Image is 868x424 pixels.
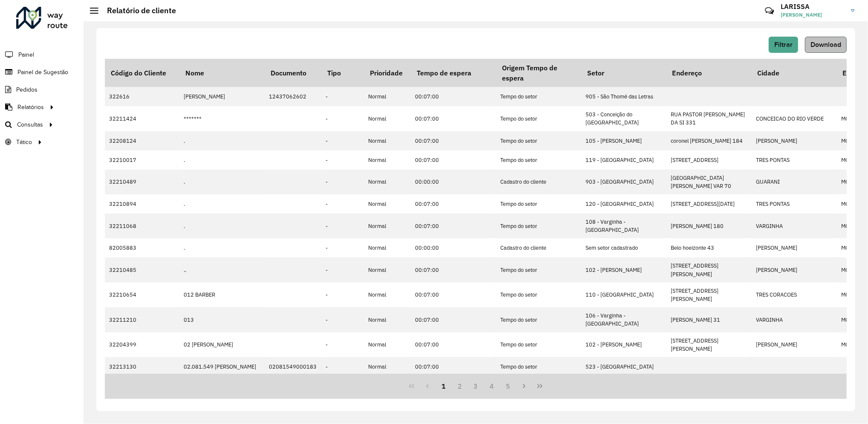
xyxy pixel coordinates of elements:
td: 00:07:00 [411,357,496,376]
td: Normal [364,332,411,357]
td: 00:07:00 [411,283,496,307]
th: Código do Cliente [105,59,179,87]
td: 013 [179,307,265,332]
td: . [179,150,265,170]
td: 32210654 [105,283,179,307]
td: 00:07:00 [411,257,496,282]
td: [PERSON_NAME] [752,131,837,150]
td: Tempo do setor [496,257,581,282]
span: Filtrar [774,41,793,48]
td: 32211068 [105,213,179,238]
button: Last Page [532,378,548,394]
button: Download [805,37,847,53]
span: Painel de Sugestão [17,68,68,77]
td: - [321,332,364,357]
td: [PERSON_NAME] [752,332,837,357]
td: . [179,238,265,257]
td: 00:07:00 [411,307,496,332]
td: 32210894 [105,194,179,213]
td: [PERSON_NAME] 180 [666,213,752,238]
td: Normal [364,150,411,170]
td: 00:00:00 [411,238,496,257]
td: 00:00:00 [411,170,496,194]
td: 00:07:00 [411,150,496,170]
td: - [321,213,364,238]
td: 32204399 [105,332,179,357]
th: Endereço [666,59,752,87]
button: Filtrar [769,37,798,53]
td: Cadastro do cliente [496,170,581,194]
td: 120 - [GEOGRAPHIC_DATA] [581,194,666,213]
h3: LARISSA [781,3,845,11]
td: Tempo do setor [496,357,581,376]
span: Consultas [17,120,43,129]
td: 106 - Varginha - [GEOGRAPHIC_DATA] [581,307,666,332]
td: [STREET_ADDRESS][PERSON_NAME] [666,283,752,307]
td: [STREET_ADDRESS][DATE] [666,194,752,213]
button: 3 [468,378,484,394]
td: 00:07:00 [411,213,496,238]
td: - [321,307,364,332]
td: 32210017 [105,150,179,170]
td: 322616 [105,87,179,106]
th: Prioridade [364,59,411,87]
button: 2 [452,378,468,394]
th: Origem Tempo de espera [496,59,581,87]
td: 00:07:00 [411,194,496,213]
th: Cidade [752,59,837,87]
td: [PERSON_NAME] [752,238,837,257]
span: Download [810,41,841,48]
td: - [321,283,364,307]
td: Normal [364,87,411,106]
td: . [179,170,265,194]
button: 5 [500,378,516,394]
td: Normal [364,307,411,332]
td: - [321,170,364,194]
td: . [179,131,265,150]
td: 102 - [PERSON_NAME] [581,257,666,282]
td: 00:07:00 [411,106,496,131]
td: Normal [364,106,411,131]
td: 012 BARBER [179,283,265,307]
span: Relatórios [17,103,44,112]
td: Tempo do setor [496,307,581,332]
td: 523 - [GEOGRAPHIC_DATA] [581,357,666,376]
td: RUA PASTOR [PERSON_NAME] DA SI 331 [666,106,752,131]
span: [PERSON_NAME] [781,11,845,19]
td: - [321,131,364,150]
td: 32213130 [105,357,179,376]
td: CONCEICAO DO RIO VERDE [752,106,837,131]
td: . [179,213,265,238]
td: coronel [PERSON_NAME] 184 [666,131,752,150]
td: - [321,194,364,213]
h2: Relatório de cliente [98,6,176,15]
button: 4 [484,378,500,394]
td: 02.081.549 [PERSON_NAME] [179,357,265,376]
td: Normal [364,357,411,376]
td: 02081549000183 [265,357,321,376]
td: TRES PONTAS [752,150,837,170]
td: 32210489 [105,170,179,194]
td: Normal [364,257,411,282]
td: 32210485 [105,257,179,282]
td: 12437062602 [265,87,321,106]
a: Contato Rápido [760,2,779,20]
td: 105 - [PERSON_NAME] [581,131,666,150]
th: Nome [179,59,265,87]
td: - [321,150,364,170]
td: 00:07:00 [411,87,496,106]
td: TRES PONTAS [752,194,837,213]
td: 32208124 [105,131,179,150]
td: - [321,87,364,106]
span: Painel [18,50,34,59]
th: Tempo de espera [411,59,496,87]
th: Tipo [321,59,364,87]
td: [PERSON_NAME] [179,87,265,106]
td: - [321,257,364,282]
td: 32211424 [105,106,179,131]
td: 82005883 [105,238,179,257]
td: Tempo do setor [496,283,581,307]
button: 1 [435,378,452,394]
td: Tempo do setor [496,150,581,170]
td: Tempo do setor [496,194,581,213]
